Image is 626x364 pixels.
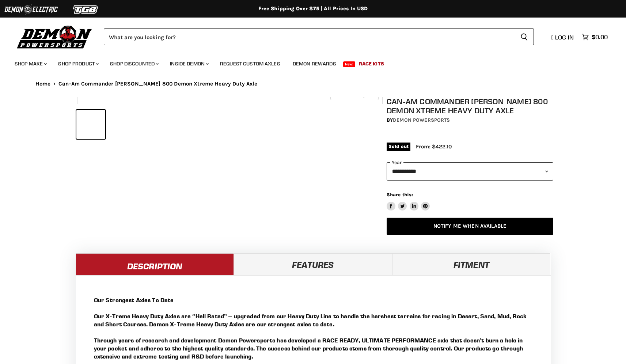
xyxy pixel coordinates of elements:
button: IMAGE thumbnail [76,110,105,139]
span: Can-Am Commander [PERSON_NAME] 800 Demon Xtreme Heavy Duty Axle [58,81,257,87]
ul: Main menu [9,53,606,71]
span: Sold out [387,143,410,151]
a: Description [76,253,234,275]
input: Search [104,29,515,45]
aside: Share this: [387,192,430,211]
select: year [387,162,553,180]
a: Home [35,81,51,87]
h1: Can-Am Commander [PERSON_NAME] 800 Demon Xtreme Heavy Duty Axle [387,97,553,115]
img: Demon Electric Logo 2 [4,3,58,16]
a: Log in [548,34,578,41]
span: From: $422.10 [416,143,452,150]
a: $0.00 [578,32,611,42]
div: Free Shipping Over $75 | All Prices In USD [21,5,606,12]
a: Shop Make [9,56,51,71]
span: $0.00 [592,34,608,41]
a: Demon Rewards [287,56,342,71]
img: Demon Powersports [15,24,95,50]
span: Log in [555,34,574,41]
a: Request Custom Axles [215,56,286,71]
a: Demon Powersports [393,117,450,123]
span: New! [343,61,356,67]
span: Share this: [387,192,413,197]
a: Shop Product [53,56,103,71]
a: Race Kits [353,56,390,71]
span: Click to expand [334,92,375,98]
a: Shop Discounted [105,56,163,71]
a: Inside Demon [164,56,213,71]
form: Product [104,29,534,45]
a: Notify Me When Available [387,218,553,235]
button: Search [515,29,534,45]
img: TGB Logo 2 [58,3,113,16]
div: by [387,116,553,124]
nav: Breadcrumbs [21,81,606,87]
a: Fitment [392,253,550,275]
a: Features [234,253,392,275]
